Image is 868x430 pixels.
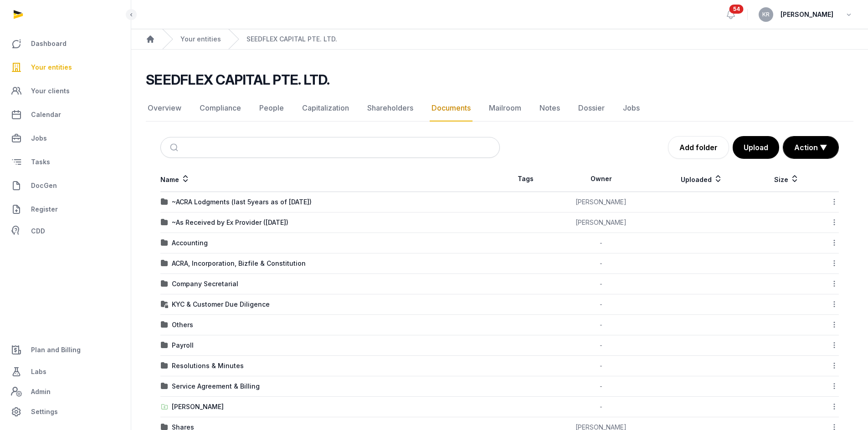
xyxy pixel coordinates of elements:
[131,29,868,50] nav: Breadcrumb
[172,197,312,207] div: ~ACRA Lodgments (last 5years as of [DATE])
[146,71,330,88] h2: SEEDFLEX CAPITAL PTE. LTD.
[551,335,651,356] td: -
[31,406,58,417] span: Settings
[164,137,186,157] button: Submit
[247,35,337,44] a: SEEDFLEX CAPITAL PTE. LTD.
[487,95,523,121] a: Mailroom
[31,62,72,73] span: Your entities
[172,382,260,391] div: Service Agreement & Billing
[161,362,168,369] img: folder.svg
[7,80,123,102] a: Your clients
[161,301,168,308] img: folder-locked-icon.svg
[161,198,168,206] img: folder.svg
[551,376,651,397] td: -
[31,86,70,96] span: Your clients
[31,157,50,167] span: Tasks
[733,136,779,159] button: Upload
[7,198,123,220] a: Register
[551,166,651,192] th: Owner
[551,274,651,294] td: -
[752,166,822,192] th: Size
[161,321,168,329] img: folder.svg
[172,259,306,268] div: ACRA, Incorporation, Bizfile & Constitution
[781,9,833,20] span: [PERSON_NAME]
[172,279,238,288] div: Company Secretarial
[7,222,123,240] a: CDD
[31,38,67,49] span: Dashboard
[31,226,45,237] span: CDD
[172,300,270,309] div: KYC & Customer Due Diligence
[783,137,838,158] button: Action ▼
[7,361,123,383] a: Labs
[180,35,221,44] a: Your entities
[7,151,123,173] a: Tasks
[7,104,123,126] a: Calendar
[551,397,651,417] td: -
[161,342,168,349] img: folder.svg
[538,95,562,121] a: Notes
[31,366,46,377] span: Labs
[161,383,168,390] img: folder.svg
[172,238,208,248] div: Accounting
[762,12,770,17] span: KR
[31,180,57,191] span: DocGen
[551,315,651,335] td: -
[500,166,551,192] th: Tags
[31,133,47,144] span: Jobs
[7,401,123,423] a: Settings
[7,383,123,401] a: Admin
[31,344,81,355] span: Plan and Billing
[198,95,243,121] a: Compliance
[161,280,168,288] img: folder.svg
[31,204,58,215] span: Register
[7,56,123,78] a: Your entities
[551,356,651,376] td: -
[172,341,194,350] div: Payroll
[651,166,752,192] th: Uploaded
[668,136,729,159] a: Add folder
[161,260,168,267] img: folder.svg
[161,239,168,247] img: folder.svg
[31,386,51,397] span: Admin
[551,294,651,315] td: -
[7,339,123,361] a: Plan and Billing
[576,95,606,121] a: Dossier
[172,218,288,227] div: ~As Received by Ex Provider ([DATE])
[172,402,224,411] div: [PERSON_NAME]
[160,166,500,192] th: Name
[551,253,651,274] td: -
[7,33,123,55] a: Dashboard
[161,403,168,410] img: folder-upload.svg
[430,95,473,121] a: Documents
[146,95,183,121] a: Overview
[7,175,123,197] a: DocGen
[172,320,193,329] div: Others
[365,95,415,121] a: Shareholders
[161,219,168,226] img: folder.svg
[146,95,853,121] nav: Tabs
[300,95,351,121] a: Capitalization
[551,233,651,253] td: -
[729,5,744,14] span: 54
[7,127,123,149] a: Jobs
[551,192,651,212] td: [PERSON_NAME]
[31,109,61,120] span: Calendar
[551,212,651,233] td: [PERSON_NAME]
[257,95,286,121] a: People
[759,7,773,22] button: KR
[172,361,244,370] div: Resolutions & Minutes
[621,95,642,121] a: Jobs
